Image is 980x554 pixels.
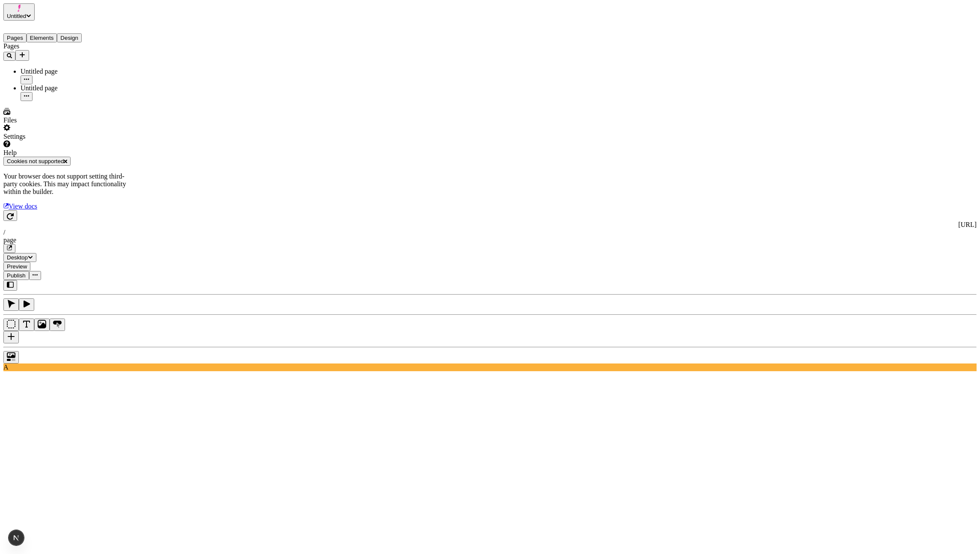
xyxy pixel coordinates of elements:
[3,33,27,42] button: Pages
[3,236,977,244] div: page
[3,116,127,124] div: Files
[3,271,29,280] button: Publish
[3,133,127,140] div: Settings
[7,272,26,279] span: Publish
[21,68,127,75] div: Untitled page
[3,149,127,157] div: Help
[7,254,28,261] span: Desktop
[7,13,26,19] span: Untitled
[15,50,29,61] button: Add new
[3,173,127,196] p: Your browser does not support setting third-party cookies. This may impact functionality within t...
[3,253,36,262] button: Desktop
[3,7,125,15] p: Cookie Test Route
[3,3,35,21] button: Untitled
[19,319,34,331] button: Text
[7,158,64,164] span: Cookies not supported
[3,203,37,210] a: View docs
[3,262,30,271] button: Preview
[3,319,19,331] button: Box
[3,157,71,166] button: Cookies not supported
[3,42,127,50] div: Pages
[34,319,50,331] button: Image
[50,319,65,331] button: Button
[57,33,82,42] button: Design
[3,229,977,236] div: /
[27,33,57,42] button: Elements
[21,84,127,92] div: Untitled page
[7,263,27,270] span: Preview
[3,221,977,229] div: [URL]
[3,363,977,371] div: A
